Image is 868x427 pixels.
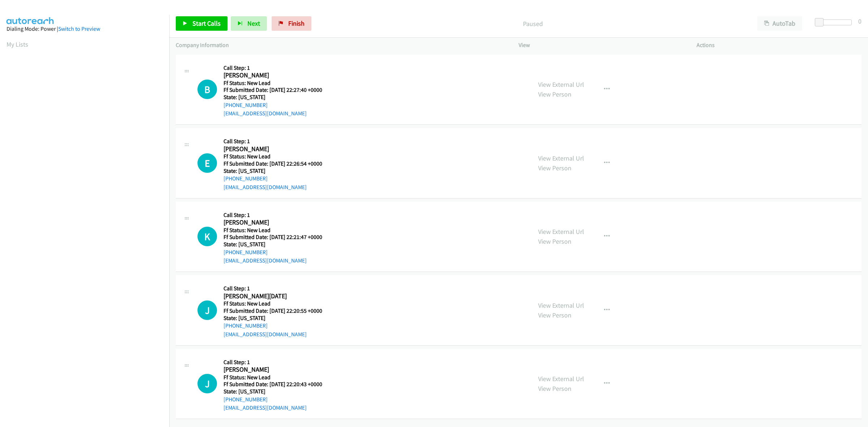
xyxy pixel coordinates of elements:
div: Delay between calls (in seconds) [818,20,852,25]
h5: Ff Submitted Date: [DATE] 22:27:40 +0000 [224,86,331,94]
div: Dialing Mode: Power | [7,25,163,33]
span: Start Calls [192,19,221,27]
h5: State: [US_STATE] [224,241,331,248]
a: [EMAIL_ADDRESS][DOMAIN_NAME] [224,110,307,117]
h5: State: [US_STATE] [224,167,331,175]
a: Start Calls [176,16,227,31]
a: Finish [272,16,311,31]
h5: Ff Status: New Lead [224,227,331,234]
a: [PHONE_NUMBER] [224,249,268,256]
h5: Call Step: 1 [224,212,331,219]
div: The call is yet to be attempted [197,80,217,99]
a: My Lists [7,40,28,48]
a: View Person [538,237,571,245]
a: Switch to Preview [58,25,100,32]
h5: Ff Status: New Lead [224,374,331,381]
h2: [PERSON_NAME] [224,218,331,227]
a: View External Url [538,154,584,162]
a: [EMAIL_ADDRESS][DOMAIN_NAME] [224,404,307,411]
h5: Ff Submitted Date: [DATE] 22:21:47 +0000 [224,234,331,241]
h5: State: [US_STATE] [224,315,331,322]
a: [EMAIL_ADDRESS][DOMAIN_NAME] [224,184,307,191]
button: AutoTab [757,16,802,31]
h5: Ff Status: New Lead [224,80,331,87]
a: View External Url [538,301,584,309]
h1: K [197,227,217,246]
h1: J [197,300,217,320]
a: View Person [538,384,571,393]
p: Actions [697,41,861,50]
p: View [519,41,684,50]
a: View External Url [538,375,584,383]
h5: State: [US_STATE] [224,388,331,395]
span: Next [247,19,260,27]
a: [PHONE_NUMBER] [224,102,268,108]
a: View External Url [538,227,584,236]
div: The call is yet to be attempted [197,227,217,246]
h5: Call Step: 1 [224,138,331,145]
a: View External Url [538,80,584,89]
button: Next [231,16,267,31]
h5: State: [US_STATE] [224,94,331,101]
a: [EMAIL_ADDRESS][DOMAIN_NAME] [224,257,307,264]
a: [PHONE_NUMBER] [224,322,268,329]
h5: Call Step: 1 [224,285,331,292]
h5: Ff Submitted Date: [DATE] 22:20:55 +0000 [224,307,331,315]
h5: Call Step: 1 [224,64,331,72]
h5: Ff Status: New Lead [224,300,331,307]
a: View Person [538,164,571,172]
a: [PHONE_NUMBER] [224,175,268,182]
h1: E [197,153,217,173]
a: [EMAIL_ADDRESS][DOMAIN_NAME] [224,331,307,338]
h2: [PERSON_NAME] [224,71,331,80]
h2: [PERSON_NAME][DATE] [224,292,331,300]
a: [PHONE_NUMBER] [224,396,268,403]
div: 0 [858,16,861,26]
a: View Person [538,90,571,98]
div: The call is yet to be attempted [197,374,217,393]
div: The call is yet to be attempted [197,300,217,320]
span: Finish [288,19,305,27]
h5: Ff Status: New Lead [224,153,331,160]
h2: [PERSON_NAME] [224,145,331,153]
h1: B [197,80,217,99]
h5: Ff Submitted Date: [DATE] 22:20:43 +0000 [224,381,331,388]
p: Company Information [176,41,506,50]
h5: Call Step: 1 [224,359,331,366]
p: Paused [321,19,744,29]
a: View Person [538,311,571,319]
h1: J [197,374,217,393]
h2: [PERSON_NAME] [224,366,331,374]
div: The call is yet to be attempted [197,153,217,173]
iframe: Dialpad [7,56,169,399]
h5: Ff Submitted Date: [DATE] 22:26:54 +0000 [224,160,331,167]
